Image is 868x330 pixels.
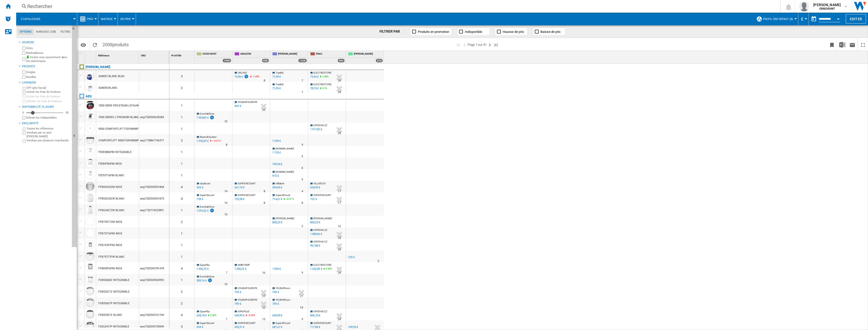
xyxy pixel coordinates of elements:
[22,71,25,74] input: Singles
[98,158,122,170] div: FEE84706PM INOX
[276,147,294,150] span: [DOMAIN_NAME]
[827,39,837,51] button: Créer un favoris
[86,51,96,59] div: Sort None
[64,111,70,115] div: 90
[97,51,139,59] div: Référence Sort None
[338,131,341,136] div: Délai de livraison : 28 jours
[22,95,25,98] input: Inclure les frais de livraison
[5,16,11,22] img: alerts-logo.svg
[310,128,322,131] div: 1 417,52 €
[101,13,115,25] div: Matrice
[410,28,452,36] button: Produits en promotion
[58,29,73,35] md-tab-item: Filtres
[22,40,70,45] div: Sources
[200,136,217,138] span: RestockSystem
[170,51,194,59] div: Profil Nb Sort None
[86,64,110,70] div: Cliquez pour filtrer sur cette marque
[309,243,320,248] div: 967,88 €
[22,75,25,79] input: Bundles
[313,182,325,185] span: VILLATECH
[272,290,279,295] div: 749 €
[226,142,227,147] div: Délai de livraison : 8 jours
[240,52,269,56] span: AMAZON
[272,186,282,189] div: 534,99 €
[322,75,327,78] span: 1.89
[272,185,282,190] div: 534,99 €
[22,56,25,62] input: Inclure mon assortiment dans les statistiques
[197,314,207,317] div: 628,18 €
[309,127,322,132] div: 1 417,52 €
[197,279,207,282] div: 589,16 €
[302,166,303,171] div: Délai de livraison : 0 jour
[272,325,282,330] div: 681,67 €
[302,201,303,206] div: Délai de livraison : 8 jours
[22,91,26,94] input: Inclure les frais de livraison
[234,290,241,295] div: 739 €
[276,217,294,220] span: [PERSON_NAME]
[169,181,194,192] div: 4
[22,121,70,125] div: Exclusivité
[212,139,219,142] span: >-0.01
[169,146,194,158] div: 1
[26,55,70,63] label: Inclure mon assortiment dans les statistiques
[98,100,157,112] div: 7000 SERIE PROSTEAM LR76U964 BLANC NOIR
[313,124,327,127] span: OFFER 4U CZ
[22,131,26,135] input: Vendues par un seul marchand
[309,313,320,318] div: 806,70 €
[347,51,384,63] div: [PERSON_NAME] 370 offers sold by BOULANGER
[22,100,25,103] input: Afficher les frais de livraison
[169,111,194,123] div: 1
[276,194,290,196] span: Super10Count
[22,127,26,131] input: Toutes les références
[140,51,169,59] div: Sort None
[120,17,131,21] span: En Prix
[22,51,25,55] input: Marketplaces
[234,302,241,305] div: 749 €
[379,29,405,34] div: FILTRER PAR
[169,134,194,146] div: 2
[272,163,282,166] div: 799,99 €
[26,131,70,139] label: Vendues par un seul [PERSON_NAME]
[202,52,231,56] span: CDISCOUNT
[26,86,70,90] label: OFF (prix facial)
[763,13,796,25] button: Profil par défaut (8)
[348,256,355,259] div: 729 €
[264,201,265,206] div: Délai de livraison : 8 jours
[272,173,279,179] div: 910 €
[298,59,307,62] div: 1328 offers sold by DARTY
[834,14,843,23] button: Open calendar
[212,139,215,145] i: %
[26,51,70,55] label: Marketplaces
[26,75,70,79] label: Bundles
[272,86,281,91] div: 71,99 €
[238,182,256,185] span: SUPER10COUNT
[120,13,133,25] button: En Prix
[21,111,25,115] div: 0
[244,74,249,79] img: promotionV3.png
[272,139,281,143] div: 1 299 €
[310,87,319,90] div: 78,19 €
[98,228,122,239] div: FFB73716PM INOX
[309,185,320,190] div: 534,99 €
[493,39,499,51] button: Dernière page
[272,267,281,271] div: 1 559 €
[224,212,227,217] div: Délai de livraison : 15 jours
[487,39,493,51] button: Page suivante
[26,46,70,50] label: Sites
[26,116,70,120] label: Enlever les indisponibles
[272,197,282,202] div: 714,67 €
[313,71,332,74] span: ELECTROSTORE
[276,182,284,185] span: Villatech
[376,59,383,62] div: 370 offers sold by BOULANGER
[26,90,70,94] label: Inclure les frais de livraison
[196,278,212,283] div: 589,16 €
[234,267,247,271] div: 1 280,76 €
[17,29,34,35] md-tab-item: Options
[87,17,93,21] span: Prix
[322,86,325,92] i: %
[169,70,194,82] div: 3
[98,54,109,57] span: Référence
[141,54,146,57] span: SKU
[197,267,209,271] div: 1 456,70 €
